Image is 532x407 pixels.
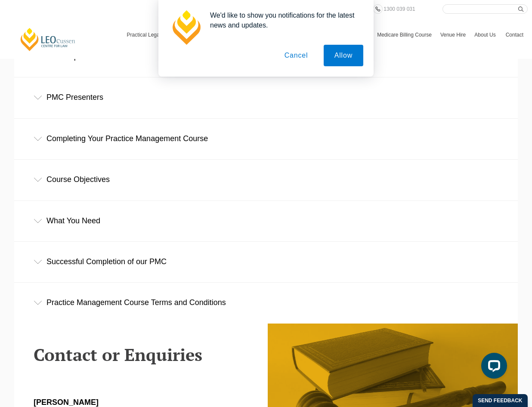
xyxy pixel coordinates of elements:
strong: [PERSON_NAME] [34,398,99,407]
iframe: LiveChat chat widget [474,349,510,385]
div: PMC Presenters [14,77,518,117]
div: What You Need [14,201,518,241]
div: We'd like to show you notifications for the latest news and updates. [203,10,363,30]
button: Cancel [274,45,319,66]
div: Course Objectives [14,160,518,200]
button: Allow [324,45,363,66]
div: Successful Completion of our PMC [14,242,518,282]
div: Completing Your Practice Management Course [14,119,518,159]
div: Practice Management Course Terms and Conditions [14,283,518,323]
h2: Contact or Enquiries [34,345,260,364]
img: notification icon [169,10,203,45]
